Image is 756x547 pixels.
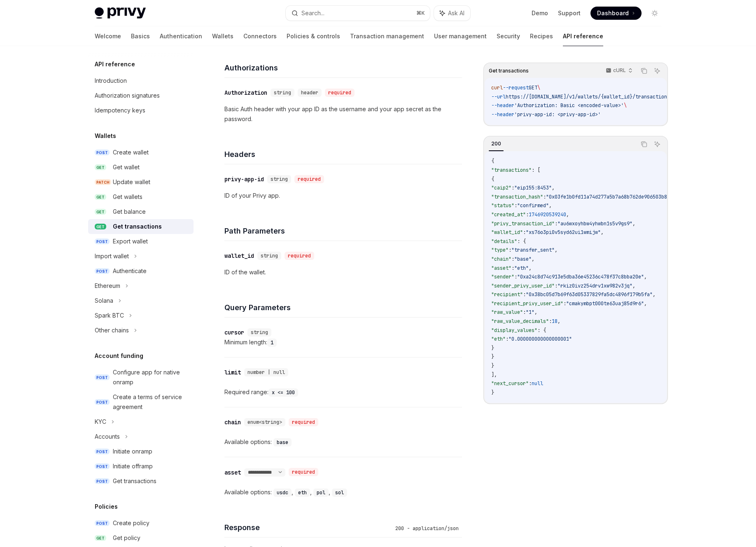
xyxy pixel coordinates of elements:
span: "base" [514,256,532,262]
div: , [295,487,313,497]
span: "transaction_hash" [491,194,543,200]
a: Dashboard [590,7,642,20]
span: POST [95,449,110,455]
div: Create policy [113,518,149,528]
span: GET [95,224,106,230]
span: string [261,252,278,259]
a: POSTGet transactions [88,474,194,489]
span: , [632,220,635,227]
span: : [514,202,517,209]
a: Demo [532,9,548,17]
span: : { [517,238,526,245]
span: : [ [532,167,540,173]
span: "eth" [491,336,506,342]
h5: Account funding [95,351,143,361]
span: "created_at" [491,211,526,218]
div: Available options: [224,437,462,447]
span: string [271,176,288,182]
div: Accounts [95,432,120,442]
div: required [289,418,318,426]
span: POST [95,238,110,245]
div: Authorization [224,89,267,97]
a: POSTConfigure app for native onramp [88,365,194,390]
span: GET [95,164,106,171]
code: base [273,438,292,446]
h4: Headers [224,149,462,160]
span: "rkiz0ivz254drv1xw982v3jq" [558,283,632,289]
span: ⌘ K [416,10,425,16]
div: required [289,468,318,476]
button: Toggle dark mode [648,7,661,20]
span: : [523,291,526,298]
span: ], [491,372,497,378]
div: required [294,175,324,183]
span: { [491,158,494,164]
span: "next_cursor" [491,380,529,387]
span: "wallet_id" [491,229,523,236]
div: chain [224,418,241,426]
a: GETGet wallets [88,189,194,204]
div: Available options: [224,487,462,497]
span: POST [95,463,110,470]
button: cURL [601,64,636,78]
div: Search... [301,8,324,18]
span: https://[DOMAIN_NAME]/v1/wallets/{wallet_id}/transactions [506,94,670,100]
a: Authorization signatures [88,88,194,103]
a: Wallets [212,26,233,46]
span: "cmakymbpt000te63uaj85d9r6" [566,300,644,307]
div: Get wallet [113,162,140,172]
button: Copy the contents from the code block [639,65,649,76]
span: POST [95,520,110,526]
span: --header [491,102,514,109]
span: 1746920539240 [529,211,566,218]
span: { [491,176,494,182]
span: "display_values" [491,327,537,334]
span: "eip155:8453" [514,185,552,191]
span: header [301,89,318,96]
span: "sender" [491,273,514,280]
div: Authenticate [113,266,147,276]
a: User management [434,26,487,46]
a: Introduction [88,73,194,88]
span: --header [491,111,514,118]
code: eth [295,489,310,497]
span: : [555,283,558,289]
span: "raw_value" [491,309,523,316]
span: GET [95,535,106,541]
a: Idempotency keys [88,103,194,118]
span: \ [537,84,540,91]
a: POSTExport wallet [88,234,194,249]
div: Get wallets [113,192,142,202]
span: , [532,256,534,262]
span: PATCH [95,179,111,185]
span: \ [624,102,627,109]
span: , [644,273,647,280]
span: : [514,273,517,280]
span: string [274,89,291,96]
h5: API reference [95,59,135,69]
a: Policies & controls [287,26,340,46]
button: Ask AI [434,6,470,21]
a: Transaction management [350,26,424,46]
p: cURL [613,67,626,74]
div: 200 - application/json [392,524,462,533]
div: required [325,89,355,97]
h4: Path Parameters [224,225,462,236]
p: ID of the wallet. [224,267,462,277]
span: } [491,345,494,351]
span: : [543,194,546,200]
span: : [529,380,532,387]
span: POST [95,399,110,405]
span: POST [95,374,110,381]
span: "sender_privy_user_id" [491,283,555,289]
div: privy-app-id [224,175,264,183]
span: "au6wxoyhbw4yhwbn1s5v9gs9" [558,220,632,227]
div: Introduction [95,76,127,86]
span: --url [491,94,506,100]
span: --request [503,84,529,91]
code: x <= 100 [268,388,298,397]
div: wallet_id [224,252,254,260]
span: : [511,185,514,191]
button: Ask AI [652,65,663,76]
div: Configure app for native onramp [113,367,189,387]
